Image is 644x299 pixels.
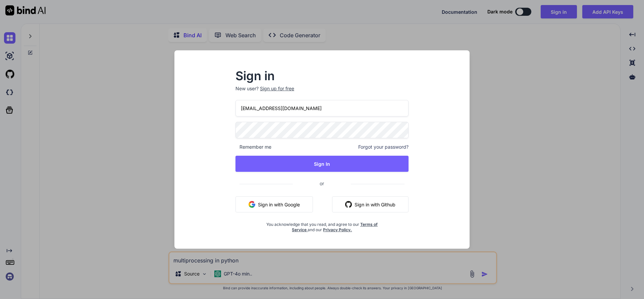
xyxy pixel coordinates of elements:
img: github [345,201,352,208]
button: Sign in with Github [332,196,409,212]
h2: Sign in [235,70,409,81]
a: Terms of Service [292,222,378,232]
div: Sign up for free [260,85,294,92]
div: You acknowledge that you read, and agree to our and our [264,218,380,233]
span: Remember me [235,144,271,150]
span: or [293,175,351,192]
input: Login or Email [235,100,409,116]
p: New user? [235,85,409,100]
button: Sign In [235,156,409,172]
span: Forgot your password? [358,144,409,150]
img: google [249,201,255,208]
a: Privacy Policy. [323,227,352,232]
button: Sign in with Google [235,196,313,212]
